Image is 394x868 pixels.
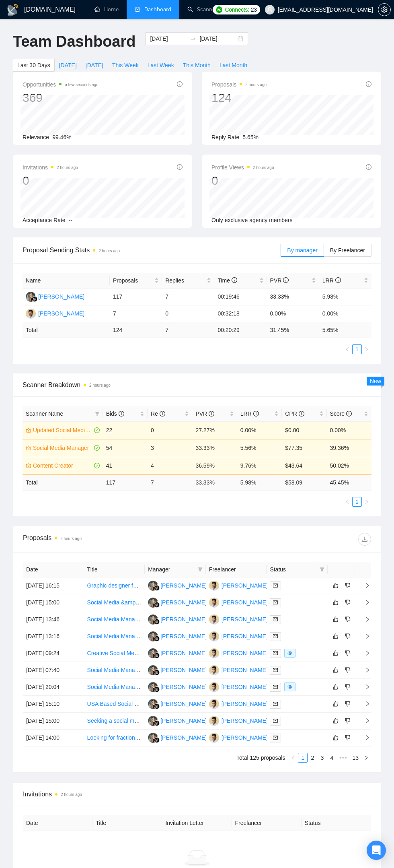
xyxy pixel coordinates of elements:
th: Replies [162,273,214,289]
a: SH[PERSON_NAME] [209,700,268,707]
div: [PERSON_NAME] [160,699,207,708]
input: Start date [150,34,187,43]
span: info-circle [232,277,237,283]
a: LK[PERSON_NAME] [148,599,207,605]
td: 00:19:46 [214,289,267,305]
span: like [333,667,339,673]
a: 3 [318,753,326,762]
span: like [333,734,339,741]
img: SH [209,598,219,608]
span: -- [69,217,72,223]
img: gigradar-bm.png [154,720,160,726]
a: Social Media Manager for Township Accountability Campaign [87,667,240,673]
a: SH[PERSON_NAME] [209,734,268,740]
img: SH [209,733,219,743]
td: 4 [148,457,192,474]
button: like [331,682,341,692]
td: 5.65 % [319,322,371,338]
a: Social Media Manager for TikTok (Premium Pajama Brand) [87,616,234,623]
span: Bids [106,410,124,417]
span: Reply Rate [211,134,239,140]
input: End date [199,34,236,43]
img: LK [148,665,158,675]
a: 1 [353,345,361,354]
button: dislike [343,682,353,692]
div: [PERSON_NAME] [38,309,84,318]
img: gigradar-bm.png [32,296,37,302]
img: SH [209,614,219,625]
img: SH [26,309,36,319]
img: gigradar-bm.png [154,703,160,709]
img: gigradar-bm.png [154,687,160,692]
li: 2 [308,753,317,763]
td: 39.36% [327,439,371,457]
span: filter [95,411,100,416]
button: download [358,533,371,546]
button: dislike [343,733,353,742]
div: [PERSON_NAME] [222,666,268,674]
img: SH [209,716,219,726]
img: SH [209,648,219,658]
div: [PERSON_NAME] [222,716,268,725]
div: [PERSON_NAME] [160,666,207,674]
a: 1 [298,753,307,762]
a: LK[PERSON_NAME] [26,293,84,299]
span: ••• [337,753,349,763]
img: gigradar-bm.png [154,670,160,675]
span: crown [26,463,31,468]
span: PVR [195,410,214,417]
a: Creative Social Media Strategist/Manager [87,650,191,656]
img: LK [26,292,36,302]
a: SH[PERSON_NAME] [209,582,268,588]
img: gigradar-bm.png [154,653,160,658]
td: 50.02% [327,457,371,474]
div: [PERSON_NAME] [222,598,268,607]
span: This Month [183,61,211,70]
td: 0.00% [237,421,282,439]
span: CPR [285,410,304,417]
span: By manager [287,247,317,254]
td: 31.45 % [267,322,319,338]
span: LRR [240,410,259,417]
div: [PERSON_NAME] [38,292,84,301]
span: info-circle [283,277,289,283]
span: By Freelancer [330,247,365,254]
span: dislike [345,717,351,724]
span: Relevance [23,134,49,140]
li: 13 [349,753,361,763]
span: PVR [270,277,289,284]
span: Dashboard [144,6,171,13]
button: dislike [343,665,353,675]
img: SH [209,631,219,641]
span: mail [273,634,278,639]
span: setting [378,6,390,13]
span: Opportunities [23,80,98,89]
li: 4 [327,753,337,763]
button: Last Week [143,59,179,72]
span: user [267,7,273,12]
span: 99.46% [52,134,71,140]
a: Social Media Manager [33,443,92,452]
div: [PERSON_NAME] [222,615,268,624]
span: 5.65% [242,134,259,140]
span: Proposal Sending Stats [23,245,281,255]
a: SH[PERSON_NAME] [209,633,268,639]
a: Seeking a social media manager for Facebook Gardening Group [87,717,248,724]
span: dislike [345,684,351,690]
span: Acceptance Rate [23,217,66,223]
span: dislike [345,616,351,623]
span: mail [273,735,278,740]
td: 5.98% [319,289,371,305]
td: 124 [110,322,162,338]
span: Re [151,410,165,417]
a: SH[PERSON_NAME] [209,717,268,724]
span: left [345,499,350,504]
div: 124 [211,90,267,105]
div: [PERSON_NAME] [160,598,207,607]
li: 1 [298,753,308,763]
div: [PERSON_NAME] [160,649,207,658]
div: 0 [211,173,274,188]
span: like [333,684,339,690]
li: 1 [352,344,362,354]
span: info-circle [299,411,304,416]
